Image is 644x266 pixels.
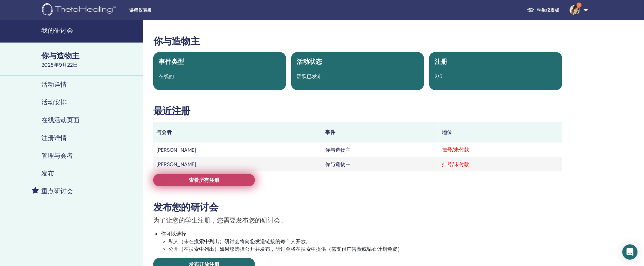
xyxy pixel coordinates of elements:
a: 你与造物主2025年9月22日 [38,50,143,69]
font: 为了让您的学生注册，您需要发布您的研讨会。 [153,216,287,224]
font: 最近注册 [153,105,190,117]
font: 2/5 [435,73,442,80]
div: 打开 Intercom Messenger [622,244,638,260]
font: 发布 [41,169,54,177]
font: 讲师仪表板 [129,8,152,13]
font: 与会者 [156,129,172,136]
font: 在线的 [159,73,174,80]
font: 注册 [435,57,447,66]
font: 发布您的研讨会 [153,201,218,213]
font: 管理与会者 [41,151,73,160]
font: 你可以选择 [161,230,186,237]
font: 地位 [442,129,452,136]
img: logo.png [42,3,118,17]
font: 你与造物主 [325,147,351,153]
font: 2025年9月22日 [41,62,78,68]
font: 公开（在搜索中列出）如果您选择公开并发布，研讨会将在搜索中提供（需支付广告费或钻石计划免费） [168,246,402,252]
a: 学生仪表板 [522,4,565,16]
font: 活动详情 [41,80,67,89]
font: 挂号/未付款 [442,161,469,168]
a: 查看所有注册 [153,174,255,186]
font: 查看所有注册 [189,177,219,183]
font: 你与造物主 [325,161,351,168]
font: 我的研讨会 [41,26,73,35]
font: [PERSON_NAME] [156,147,196,153]
font: 注册详情 [41,134,67,142]
img: graduation-cap-white.svg [527,7,535,13]
font: 在线活动页面 [41,116,79,124]
font: 挂号/未付款 [442,146,469,153]
font: 活跃已发布 [297,73,322,80]
font: 活动安排 [41,98,67,106]
font: 事件类型 [159,57,184,66]
font: 事件 [325,129,336,136]
font: [PERSON_NAME] [156,161,196,168]
font: 私人（未在搜索中列出）研讨会将向您发送链接的每个人开放。 [168,238,311,245]
img: default.jpg [570,5,580,15]
font: 重点研讨会 [41,187,73,195]
font: 1 [579,3,579,7]
font: 活动状态 [297,57,322,66]
font: 学生仪表板 [537,7,559,13]
font: 你与造物主 [153,35,200,47]
font: 你与造物主 [41,51,79,61]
